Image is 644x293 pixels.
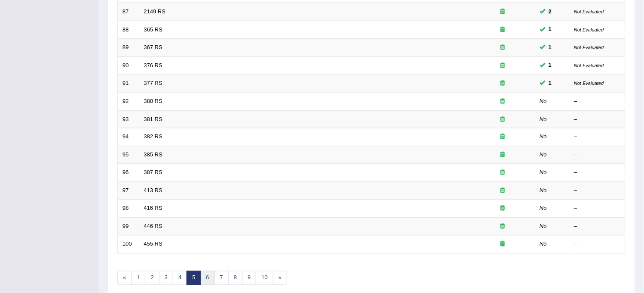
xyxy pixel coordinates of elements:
[144,187,163,194] a: 413 RS
[118,56,139,75] td: 90
[118,3,139,21] td: 87
[574,169,621,177] div: –
[540,223,547,230] em: No
[546,7,555,16] span: You can still take this question
[574,27,604,32] small: Not Evaluated
[475,8,531,16] div: Exam occurring question
[574,81,604,86] small: Not Evaluated
[144,44,163,50] a: 367 RS
[144,241,163,247] a: 455 RS
[145,271,159,285] a: 2
[475,169,531,177] div: Exam occurring question
[187,271,201,285] a: 5
[540,241,547,247] em: No
[574,223,621,231] div: –
[475,97,531,106] div: Exam occurring question
[475,205,531,213] div: Exam occurring question
[546,43,555,52] span: You can still take this question
[475,240,531,249] div: Exam occurring question
[540,116,547,122] em: No
[118,236,139,254] td: 100
[574,205,621,213] div: –
[118,146,139,164] td: 95
[475,62,531,70] div: Exam occurring question
[144,98,163,104] a: 380 RS
[118,75,139,93] td: 91
[540,98,547,104] em: No
[144,26,163,33] a: 365 RS
[475,79,531,87] div: Exam occurring question
[159,271,173,285] a: 3
[574,240,621,249] div: –
[228,271,242,285] a: 8
[475,187,531,195] div: Exam occurring question
[118,128,139,146] td: 94
[540,134,547,140] em: No
[475,133,531,141] div: Exam occurring question
[540,169,547,176] em: No
[215,271,229,285] a: 7
[144,116,163,122] a: 381 RS
[118,21,139,39] td: 88
[546,79,555,88] span: You can still take this question
[144,80,163,86] a: 377 RS
[540,187,547,194] em: No
[574,187,621,195] div: –
[144,152,163,158] a: 385 RS
[118,200,139,218] td: 98
[242,271,256,285] a: 9
[574,9,604,14] small: Not Evaluated
[118,164,139,182] td: 96
[574,97,621,106] div: –
[144,62,163,69] a: 376 RS
[118,182,139,200] td: 97
[144,223,163,230] a: 446 RS
[256,271,273,285] a: 10
[574,115,621,124] div: –
[540,152,547,158] em: No
[144,134,163,140] a: 382 RS
[144,205,163,212] a: 416 RS
[118,110,139,128] td: 93
[574,133,621,141] div: –
[475,44,531,52] div: Exam occurring question
[540,205,547,212] em: No
[475,223,531,231] div: Exam occurring question
[118,39,139,57] td: 89
[144,169,163,176] a: 387 RS
[173,271,187,285] a: 4
[117,271,132,285] a: «
[200,271,215,285] a: 6
[131,271,145,285] a: 1
[118,92,139,110] td: 92
[546,25,555,34] span: You can still take this question
[546,61,555,70] span: You can still take this question
[273,271,287,285] a: »
[574,63,604,68] small: Not Evaluated
[475,115,531,124] div: Exam occurring question
[475,151,531,159] div: Exam occurring question
[574,45,604,50] small: Not Evaluated
[144,8,166,15] a: 2149 RS
[118,218,139,236] td: 99
[574,151,621,159] div: –
[475,26,531,34] div: Exam occurring question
